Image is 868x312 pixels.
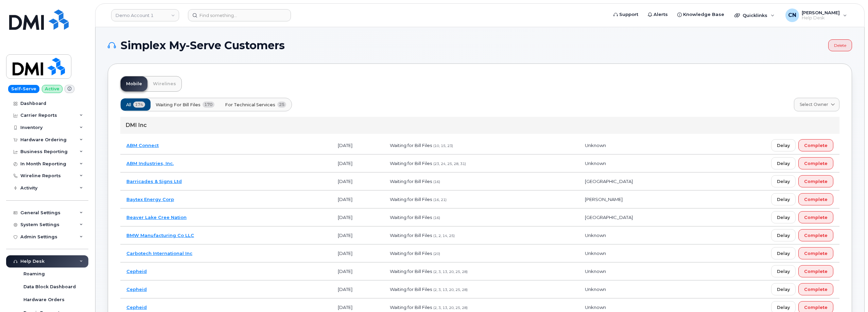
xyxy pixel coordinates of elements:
[390,251,432,256] span: Waiting for Bill Files
[777,232,790,239] span: Delay
[585,305,606,310] span: Unknown
[332,190,384,208] td: [DATE]
[433,180,440,184] span: (16)
[771,211,796,223] button: Delay
[798,139,833,151] button: Complete
[332,154,384,172] td: [DATE]
[777,214,790,221] span: Delay
[121,76,147,91] a: Mobile
[585,197,623,202] span: [PERSON_NAME]
[804,178,828,185] span: Complete
[798,265,833,277] button: Complete
[390,233,432,238] span: Waiting for Bill Files
[332,262,384,280] td: [DATE]
[121,40,285,51] span: Simplex My-Serve Customers
[771,175,796,187] button: Delay
[433,198,447,202] span: (16, 21)
[433,288,468,292] span: (2, 3, 13, 20, 25, 28)
[120,117,839,134] div: DMI Inc
[798,211,833,223] button: Complete
[777,142,790,149] span: Delay
[147,76,181,91] a: Wirelines
[225,102,275,108] span: For Technical Services
[585,179,633,184] span: [GEOGRAPHIC_DATA]
[804,250,828,257] span: Complete
[390,305,432,310] span: Waiting for Bill Files
[126,197,174,202] a: Baytex Energy Corp
[332,280,384,298] td: [DATE]
[777,286,790,293] span: Delay
[126,215,187,220] a: Beaver Lake Cree Nation
[771,139,796,151] button: Delay
[777,268,790,275] span: Delay
[804,286,828,293] span: Complete
[332,226,384,244] td: [DATE]
[585,215,633,220] span: [GEOGRAPHIC_DATA]
[390,179,432,184] span: Waiting for Bill Files
[332,172,384,190] td: [DATE]
[433,252,440,256] span: (20)
[126,287,147,292] a: Cepheid
[433,306,468,310] span: (2, 3, 13, 20, 25, 28)
[800,102,828,108] span: Select Owner
[798,157,833,169] button: Complete
[433,144,453,148] span: (10, 15, 23)
[804,160,828,167] span: Complete
[798,229,833,241] button: Complete
[203,102,214,108] span: 170
[433,234,455,238] span: (1, 2, 14, 25)
[585,161,606,166] span: Unknown
[771,265,796,277] button: Delay
[777,178,790,185] span: Delay
[156,102,201,108] span: Waiting for Bill Files
[332,208,384,226] td: [DATE]
[794,98,839,111] a: Select Owner
[126,305,147,310] a: Cepheid
[585,287,606,292] span: Unknown
[828,39,852,51] a: Delete
[332,244,384,262] td: [DATE]
[126,161,174,166] a: ABM Industries, Inc.
[771,283,796,295] button: Delay
[390,269,432,274] span: Waiting for Bill Files
[804,196,828,203] span: Complete
[390,161,432,166] span: Waiting for Bill Files
[777,196,790,203] span: Delay
[126,143,159,148] a: ABM Connect
[771,229,796,241] button: Delay
[771,157,796,169] button: Delay
[390,197,432,202] span: Waiting for Bill Files
[798,247,833,259] button: Complete
[390,143,432,148] span: Waiting for Bill Files
[332,136,384,154] td: [DATE]
[126,251,192,256] a: Carbotech International Inc
[804,268,828,275] span: Complete
[390,287,432,292] span: Waiting for Bill Files
[585,233,606,238] span: Unknown
[804,232,828,239] span: Complete
[126,269,147,274] a: Cepheid
[798,175,833,187] button: Complete
[777,304,790,311] span: Delay
[804,214,828,221] span: Complete
[771,247,796,259] button: Delay
[804,142,828,149] span: Complete
[777,250,790,257] span: Delay
[277,102,287,108] span: 25
[798,283,833,295] button: Complete
[585,251,606,256] span: Unknown
[585,143,606,148] span: Unknown
[777,160,790,167] span: Delay
[433,162,466,166] span: (23, 24, 25, 28, 31)
[126,233,194,238] a: BMW Manufacturing Co LLC
[771,193,796,205] button: Delay
[585,269,606,274] span: Unknown
[390,215,432,220] span: Waiting for Bill Files
[804,304,828,311] span: Complete
[433,216,440,220] span: (16)
[126,179,182,184] a: Barricades & Signs Ltd
[798,193,833,205] button: Complete
[433,270,468,274] span: (2, 3, 13, 20, 25, 28)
